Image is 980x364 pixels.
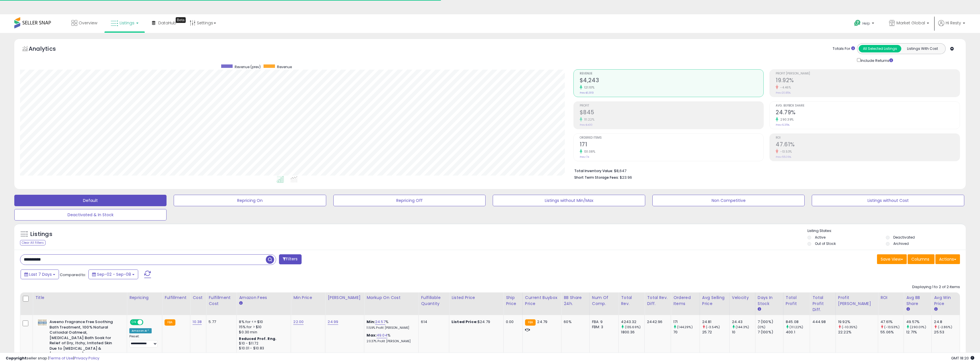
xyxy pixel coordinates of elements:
[815,235,825,240] label: Active
[620,175,632,180] span: $23.96
[776,72,960,75] span: Profit [PERSON_NAME]
[758,295,781,307] div: Days In Stock
[853,57,900,64] div: Include Returns
[421,295,447,307] div: Fulfillable Quantity
[776,155,791,159] small: Prev: 55.06%
[621,295,642,307] div: Total Rev.
[367,339,414,343] p: 20.37% Profit [PERSON_NAME]
[934,319,960,324] div: 24.8
[934,330,960,335] div: 25.53
[906,295,929,307] div: Avg BB Share
[37,319,48,326] img: 41QYBCaWGvL._SL40_.jpg
[946,20,961,26] span: Hi Resty
[375,319,385,325] a: 24.57
[877,254,907,264] button: Save View
[592,324,614,330] div: FBM: 3
[776,91,791,95] small: Prev: 20.85%
[938,325,952,329] small: (-2.86%)
[906,330,931,335] div: 12.71%
[815,241,836,246] label: Out of Stock
[896,20,925,26] span: Market Global
[880,330,904,335] div: 55.06%
[209,319,232,324] div: 5.77
[673,295,697,307] div: Ordered Items
[758,330,783,335] div: 7 (100%)
[537,319,547,324] span: 24.79
[564,319,585,324] div: 60%
[506,319,518,324] div: 0.00
[842,325,857,329] small: (-10.35%)
[673,330,700,335] div: 70
[377,332,387,338] a: 49.04
[732,319,755,324] div: 24.43
[673,319,700,324] div: 171
[935,254,960,264] button: Actions
[893,235,915,240] label: Deactivated
[67,14,102,32] a: Overview
[49,355,73,361] a: Terms of Use
[293,319,304,325] a: 22.00
[732,295,753,301] div: Velocity
[20,240,45,245] div: Clear All Filters
[525,295,559,307] div: Current Buybox Price
[906,307,910,312] small: Avg BB Share.
[580,104,764,107] span: Profit
[367,319,414,330] div: %
[148,14,181,32] a: DataHub
[277,64,292,69] span: Revenue
[493,195,645,206] button: Listings without Min/Max
[625,325,641,329] small: (135.69%)
[6,355,27,361] strong: Copyright
[884,325,899,329] small: (-13.53%)
[158,20,176,26] span: DataHub
[333,195,486,206] button: Repricing Off
[293,295,323,301] div: Min Price
[862,21,870,26] span: Help
[859,45,901,52] button: All Selected Listings
[452,319,499,324] div: $24.79
[328,295,362,301] div: [PERSON_NAME]
[758,325,766,329] small: (0%)
[911,256,929,262] span: Columns
[165,295,188,301] div: Fulfillment
[582,85,595,90] small: 121.10%
[778,117,794,122] small: 290.39%
[29,271,52,277] span: Last 7 Days
[702,295,727,307] div: Avg Selling Price
[938,20,965,33] a: Hi Resty
[934,307,937,312] small: Avg Win Price.
[850,15,880,33] a: Help
[452,295,501,301] div: Listed Price
[367,319,375,324] b: Min:
[120,20,134,26] span: Listings
[778,85,791,90] small: -4.46%
[30,230,52,238] h5: Listings
[185,14,220,32] a: Settings
[506,295,520,307] div: Ship Price
[778,149,792,154] small: -13.53%
[812,195,964,206] button: Listings without Cost
[776,77,960,85] h2: 19.92%
[786,295,808,307] div: Total Profit
[129,295,160,301] div: Repricing
[906,319,931,324] div: 49.57%
[14,209,167,221] button: Deactivated & In Stock
[732,330,755,335] div: 10
[647,295,668,307] div: Total Rev. Diff.
[812,319,831,324] div: 444.98
[174,195,326,206] button: Repricing On
[239,301,242,306] small: Amazon Fees.
[239,319,286,324] div: 8% for <= $10
[574,175,619,180] b: Short Term Storage Fees:
[951,355,974,361] span: 2025-09-16 18:20 GMT
[421,319,445,324] div: 614
[6,356,99,361] div: seller snap | |
[29,45,67,54] h5: Analytics
[592,319,614,324] div: FBA: 9
[706,325,720,329] small: (-3.54%)
[621,319,644,324] div: 4243.32
[239,336,276,341] b: Reduced Prof. Rng.
[176,17,186,23] div: Tooltip anchor
[592,295,616,307] div: Num of Comp.
[910,325,926,329] small: (290.01%)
